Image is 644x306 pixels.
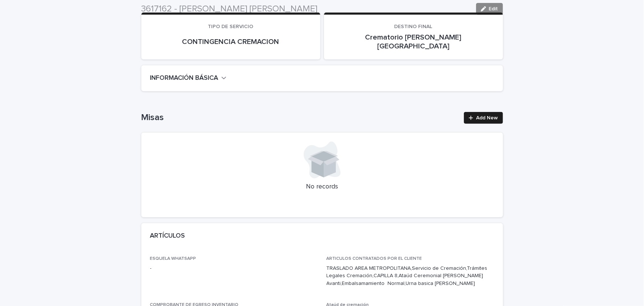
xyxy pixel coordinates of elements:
[464,112,503,124] a: Add New
[150,256,196,261] span: ESQUELA WHATSAPP
[327,265,494,288] p: TRASLADO AREA METROPOLITANA,Servicio de Cremación,Trámites Legales Cremación,CAPILLA 8,Ataúd Cere...
[141,4,318,14] h2: 3617162 - [PERSON_NAME] [PERSON_NAME]
[150,74,227,82] button: INFORMACIÓN BÁSICA
[150,265,318,272] p: -
[395,24,433,29] span: DESTINO FINAL
[476,115,498,120] span: Add New
[141,112,460,123] h1: Misas
[150,232,185,240] h2: ARTÍCULOS
[150,183,494,191] p: No records
[489,6,498,11] span: Edit
[208,24,254,29] span: TIPO DE SERVICIO
[333,33,494,51] p: Crematorio [PERSON_NAME][GEOGRAPHIC_DATA]
[476,3,503,15] button: Edit
[150,74,218,82] h2: INFORMACIÓN BÁSICA
[327,256,422,261] span: ARTICULOS CONTRATADOS POR EL CLIENTE
[150,37,311,46] p: CONTINGENCIA CREMACION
